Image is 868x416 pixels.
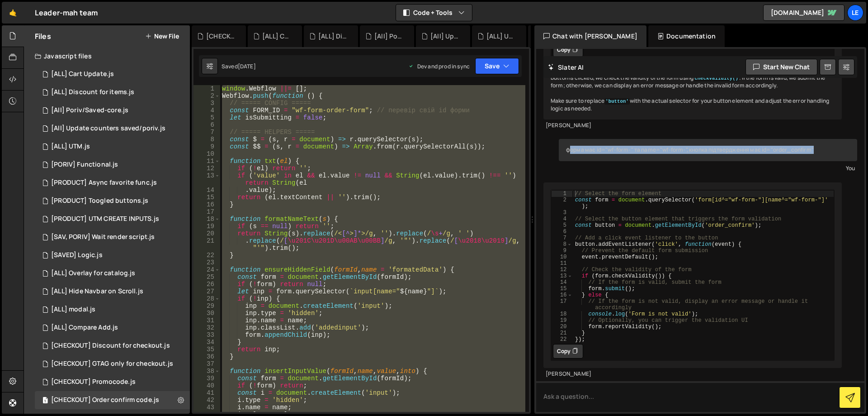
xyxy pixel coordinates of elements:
div: 16298/45626.js [35,174,190,192]
div: 35 [193,346,220,353]
div: 1 [193,85,220,92]
div: 22 [193,252,220,259]
div: [All] Update counters saved/poriv.js [51,124,165,133]
div: 37 [193,360,220,368]
div: 1 [552,191,572,197]
div: 30 [193,310,220,317]
div: [All] Poriv/Saved-core.js [51,106,128,115]
div: [SAV, PORIV] Wait render script.js [51,233,155,241]
div: 6 [193,121,220,129]
div: 18 [193,215,220,223]
div: 34 [193,339,220,346]
div: 16298/45504.js [35,192,190,210]
div: [SAVED] Logic.js [51,251,103,259]
div: 36 [193,353,220,360]
div: 16298/45143.js [35,355,190,373]
div: 16298/45326.js [35,210,190,228]
div: Chat with [PERSON_NAME] [534,25,646,47]
div: [ALL] Overlay for catalog.js [51,269,135,277]
div: [ALL] Cart Update.js [262,32,291,41]
div: 42 [193,397,220,404]
div: 4 [552,216,572,222]
div: 16298/44879.js [35,391,190,409]
div: 8 [193,136,220,143]
div: 16298/45324.js [35,138,190,156]
div: 25 [193,273,220,281]
div: [PERSON_NAME] [546,122,840,129]
div: 3 [193,100,220,107]
div: 16298/44976.js [35,301,190,319]
div: 15 [552,286,572,292]
div: 21 [193,237,220,252]
div: [ALL] UTM.js [51,143,90,151]
div: [PERSON_NAME] [546,370,840,378]
div: 16298/45098.js [35,319,190,337]
div: 27 [193,288,220,295]
div: 16298/44467.js [35,65,190,83]
div: [ALL] Discount for items.js [318,32,347,41]
div: Le [847,5,863,21]
button: Code + Tools [396,5,472,21]
div: 15 [193,194,220,201]
div: 41 [193,389,220,397]
div: 13 [552,273,572,279]
div: 9 [193,143,220,150]
h2: Files [35,31,51,41]
button: Copy [553,43,583,57]
div: 16298/45502.js [35,120,190,138]
div: 20 [552,324,572,330]
h2: Slater AI [548,63,584,72]
div: Saved [222,62,256,70]
div: You [561,163,855,173]
div: [All] Poriv/Saved-core.js [374,32,403,41]
div: 17 [552,298,572,311]
div: [All] Update counters saved/poriv.js [430,32,459,41]
div: 9 [552,248,572,254]
div: 40 [193,382,220,389]
a: [DOMAIN_NAME] [763,5,844,21]
div: 4 [193,107,220,114]
div: [ALL] Discount for items.js [51,88,134,96]
div: 16 [552,292,572,298]
div: 16298/45501.js [35,101,190,120]
div: 33 [193,331,220,339]
div: [ALL] Hide Navbar on Scroll.js [51,287,143,296]
button: Save [475,58,519,74]
div: [ALL] modal.js [51,306,95,314]
div: 32 [193,324,220,331]
div: 7 [552,235,572,241]
code: 'button' [604,98,630,105]
div: 26 [193,281,220,288]
div: 16298/45418.js [35,83,190,101]
div: [PRODUCT] Async favorite func.js [51,179,157,187]
button: Copy [553,344,583,359]
div: 5 [193,114,220,121]
div: 3 [552,210,572,216]
div: 29 [193,302,220,310]
div: 39 [193,375,220,382]
div: 13 [193,172,220,186]
div: 14 [552,279,572,286]
div: 28 [193,295,220,302]
div: Dev and prod in sync [408,62,470,70]
a: 🤙 [2,2,24,24]
div: 38 [193,368,220,375]
div: 7 [193,129,220,136]
div: [CHECKOUT] Order confirm code.js [51,396,159,404]
div: 11 [552,260,572,267]
div: [CHECKOUT] Discount for checkout.js [51,342,170,350]
div: 16298/45111.js [35,264,190,282]
div: 16298/45243.js [35,337,190,355]
div: 24 [193,266,220,273]
div: 16298/45144.js [35,373,190,391]
div: 12 [193,165,220,172]
div: [CHECKOUT] Promocode.js [51,378,136,386]
div: 16298/44402.js [35,282,190,301]
div: 16298/45575.js [35,246,190,264]
div: 5 [552,222,572,229]
div: Javascript files [24,47,190,65]
div: [CHECKOUT] Discount for checkout.js [206,32,235,41]
div: 11 [193,158,220,165]
div: [DATE] [238,62,256,70]
div: 19 [552,317,572,324]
